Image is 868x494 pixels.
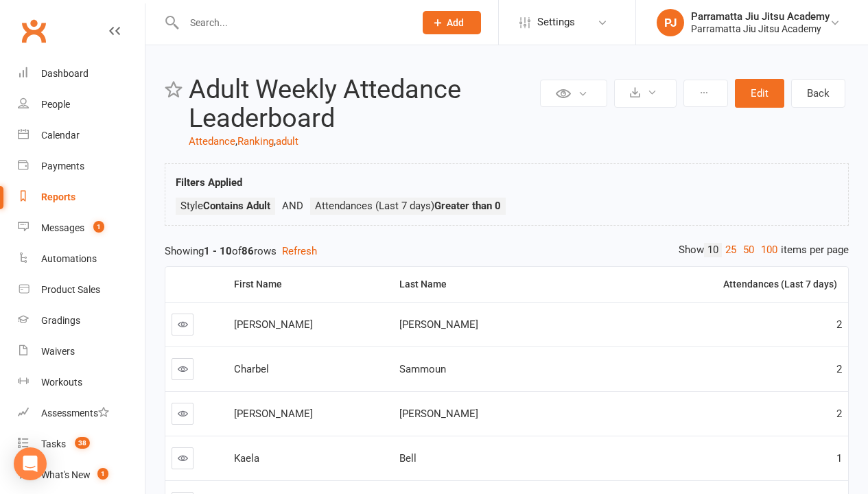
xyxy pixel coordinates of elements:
div: What's New [41,469,91,480]
a: Messages 1 [18,213,145,244]
div: PJ [657,9,684,36]
strong: Greater than 0 [434,200,501,212]
a: 50 [740,243,758,257]
a: People [18,89,145,120]
span: 38 [75,437,90,449]
input: Search... [180,13,405,32]
a: Clubworx [16,14,51,48]
a: Back [791,79,845,108]
div: Calendar [41,130,80,141]
div: Attendances (Last 7 days) [617,279,837,290]
div: Assessments [41,408,109,419]
div: Showing of rows [165,243,849,259]
a: adult [276,135,298,148]
span: [PERSON_NAME] [234,408,313,420]
div: Open Intercom Messenger [14,447,47,480]
strong: Filters Applied [176,176,242,189]
a: Workouts [18,367,145,398]
h2: Adult Weekly Attedance Leaderboard [189,75,537,133]
a: Assessments [18,398,145,429]
button: Edit [735,79,784,108]
span: Settings [537,7,575,38]
span: 1 [93,221,104,233]
div: Payments [41,161,84,172]
a: Ranking [237,135,274,148]
strong: Contains Adult [203,200,270,212]
span: Charbel [234,363,269,375]
a: Gradings [18,305,145,336]
span: 2 [836,363,842,375]
div: Last Name [399,279,600,290]
span: 1 [97,468,108,480]
div: Parramatta Jiu Jitsu Academy [691,10,830,23]
button: Add [423,11,481,34]
div: Tasks [41,438,66,449]
div: Product Sales [41,284,100,295]
a: Tasks 38 [18,429,145,460]
a: 10 [704,243,722,257]
strong: 1 - 10 [204,245,232,257]
div: Workouts [41,377,82,388]
span: Add [447,17,464,28]
span: Attendances (Last 7 days) [315,200,501,212]
div: Messages [41,222,84,233]
span: , [274,135,276,148]
div: Waivers [41,346,75,357]
span: 2 [836,318,842,331]
span: [PERSON_NAME] [399,408,478,420]
div: Dashboard [41,68,89,79]
a: 25 [722,243,740,257]
a: 100 [758,243,781,257]
span: Bell [399,452,417,464]
a: Automations [18,244,145,274]
span: [PERSON_NAME] [234,318,313,331]
strong: 86 [242,245,254,257]
a: Reports [18,182,145,213]
a: Attedance [189,135,235,148]
a: Payments [18,151,145,182]
div: Show items per page [679,243,849,257]
div: First Name [234,279,382,290]
a: Dashboard [18,58,145,89]
div: Parramatta Jiu Jitsu Academy [691,23,830,35]
span: Sammoun [399,363,446,375]
div: Reports [41,191,75,202]
a: Waivers [18,336,145,367]
div: People [41,99,70,110]
span: Kaela [234,452,259,464]
span: Style [180,200,270,212]
div: Automations [41,253,97,264]
a: Calendar [18,120,145,151]
span: 1 [836,452,842,464]
span: , [235,135,237,148]
div: Gradings [41,315,80,326]
a: What's New1 [18,460,145,491]
a: Product Sales [18,274,145,305]
span: 2 [836,408,842,420]
span: [PERSON_NAME] [399,318,478,331]
button: Refresh [282,243,317,259]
